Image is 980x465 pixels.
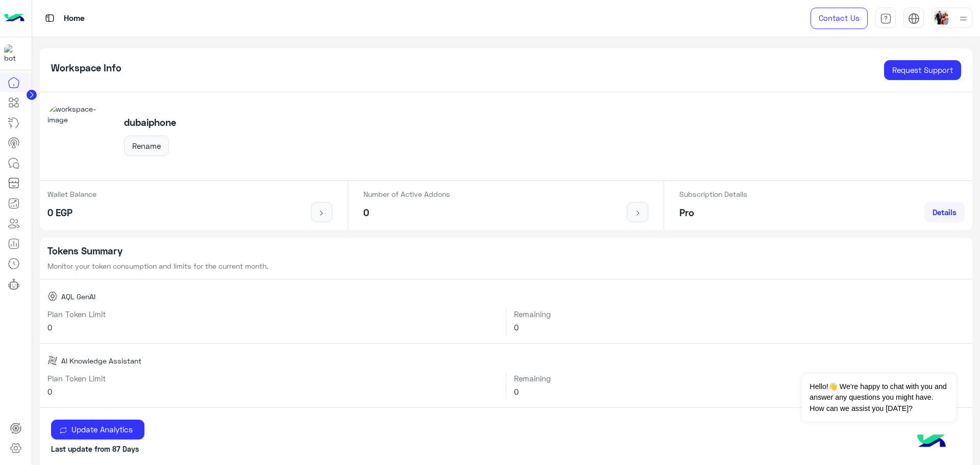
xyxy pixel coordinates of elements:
h6: 0 [514,323,965,332]
h6: Plan Token Limit [47,309,499,319]
img: tab [43,12,56,24]
a: Contact Us [811,8,868,29]
img: Logo [4,8,24,29]
h6: Remaining [514,374,965,383]
span: AI Knowledge Assistant [61,355,141,366]
img: AI Knowledge Assistant [47,355,58,366]
button: Rename [124,136,169,156]
p: Last update from 87 Days [51,444,961,454]
span: Update Analytics [67,425,136,434]
img: icon [631,209,644,217]
p: Home [64,12,85,25]
h6: 0 [47,387,499,396]
span: Details [933,208,957,217]
button: Update Analytics [51,420,144,440]
h6: Remaining [514,309,965,319]
h5: Workspace Info [51,62,121,74]
img: hulul-logo.png [914,424,949,460]
img: tab [908,13,920,24]
p: Monitor your token consumption and limits for the current month. [47,261,965,271]
p: Wallet Balance [47,189,96,199]
p: Subscription Details [679,189,747,199]
span: AQL GenAI [61,291,95,302]
h5: 0 [363,207,450,219]
img: update icon [59,426,67,434]
h5: Tokens Summary [47,245,965,257]
a: Request Support [884,60,961,81]
h5: Pro [679,207,747,219]
img: AQL GenAI [47,291,58,301]
img: 1403182699927242 [4,44,22,63]
a: tab [875,8,896,29]
span: Hello!👋 We're happy to chat with you and answer any questions you might have. How can we assist y... [802,374,955,422]
h5: 0 EGP [47,207,96,219]
img: icon [315,209,328,217]
img: userImage [934,10,948,24]
img: profile [957,12,970,25]
h5: dubaiphone [124,117,176,128]
h6: 0 [514,387,965,396]
a: Details [924,202,965,222]
h6: 0 [47,323,499,332]
h6: Plan Token Limit [47,374,499,383]
img: workspace-image [47,104,113,169]
img: tab [880,13,892,24]
p: Number of Active Addons [363,189,450,199]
